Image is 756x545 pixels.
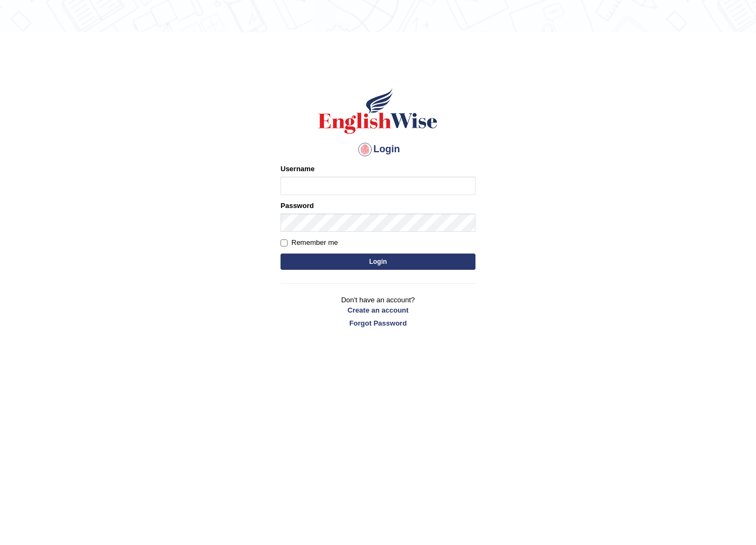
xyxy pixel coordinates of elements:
a: Forgot Password [281,318,475,328]
img: Logo of English Wise sign in for intelligent practice with AI [316,87,440,135]
label: Password [281,200,314,211]
label: Remember me [281,237,338,248]
input: Remember me [281,239,288,246]
p: Don't have an account? [281,295,475,328]
button: Login [281,254,475,270]
a: Create an account [281,305,475,315]
label: Username [281,164,315,174]
h4: Login [281,141,475,158]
